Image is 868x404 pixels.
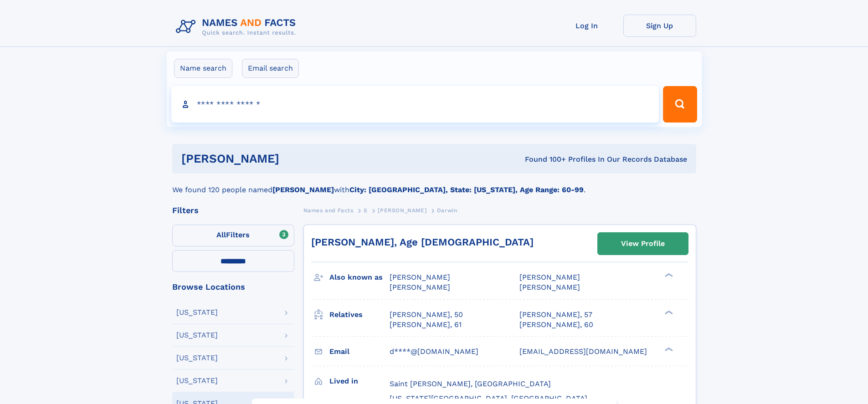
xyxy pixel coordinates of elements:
img: Logo Names and Facts [172,15,303,39]
a: [PERSON_NAME], 50 [390,310,463,320]
a: Names and Facts [303,205,354,216]
a: Log In [550,15,623,37]
h3: Relatives [329,307,390,322]
label: Filters [172,225,294,246]
div: ❯ [663,272,673,278]
a: S [364,205,368,216]
b: City: [GEOGRAPHIC_DATA], State: [US_STATE], Age Range: 60-99 [349,185,584,194]
span: [PERSON_NAME] [519,283,580,291]
h1: [PERSON_NAME] [181,153,402,164]
button: Search Button [663,86,697,123]
div: [US_STATE] [176,354,218,362]
a: View Profile [598,233,688,255]
span: Saint [PERSON_NAME], [GEOGRAPHIC_DATA] [390,379,551,388]
span: [US_STATE][GEOGRAPHIC_DATA], [GEOGRAPHIC_DATA] [390,394,587,403]
div: ❯ [663,346,673,352]
div: [US_STATE] [176,309,218,316]
span: S [364,207,368,214]
span: All [216,230,226,239]
span: [PERSON_NAME] [378,207,426,214]
div: [US_STATE] [176,377,218,384]
div: [US_STATE] [176,332,218,339]
a: Sign Up [623,15,696,37]
div: View Profile [621,233,665,254]
div: ❯ [663,309,673,315]
span: [EMAIL_ADDRESS][DOMAIN_NAME] [519,347,647,356]
a: [PERSON_NAME] [378,205,426,216]
label: Email search [242,59,299,78]
a: [PERSON_NAME], 60 [519,320,593,330]
div: Found 100+ Profiles In Our Records Database [402,154,687,164]
a: [PERSON_NAME], 61 [390,320,462,330]
h3: Email [329,344,390,359]
span: Darwin [437,207,457,214]
b: [PERSON_NAME] [272,185,334,194]
span: [PERSON_NAME] [390,283,450,291]
a: [PERSON_NAME], Age [DEMOGRAPHIC_DATA] [311,236,534,248]
div: Filters [172,206,294,215]
a: [PERSON_NAME], 57 [519,310,592,320]
div: Browse Locations [172,283,294,291]
h3: Lived in [329,373,390,389]
h3: Also known as [329,270,390,285]
span: [PERSON_NAME] [519,273,580,281]
label: Name search [174,59,232,78]
span: [PERSON_NAME] [390,273,450,281]
div: We found 120 people named with . [172,174,696,195]
input: search input [171,86,659,123]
